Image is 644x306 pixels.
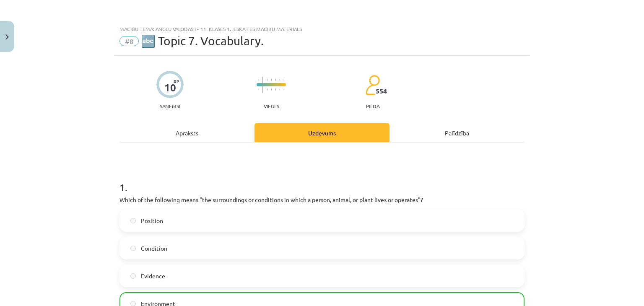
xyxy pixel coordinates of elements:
[141,244,167,253] span: Condition
[130,273,136,279] input: Evidence
[258,79,259,81] img: icon-short-line-57e1e144782c952c97e751825c79c345078a6d821885a25fce030b3d8c18986b.svg
[271,79,272,81] img: icon-short-line-57e1e144782c952c97e751825c79c345078a6d821885a25fce030b3d8c18986b.svg
[275,79,276,81] img: icon-short-line-57e1e144782c952c97e751825c79c345078a6d821885a25fce030b3d8c18986b.svg
[141,216,163,225] span: Position
[279,88,280,91] img: icon-short-line-57e1e144782c952c97e751825c79c345078a6d821885a25fce030b3d8c18986b.svg
[119,26,525,32] div: Mācību tēma: Angļu valodas i - 11. klases 1. ieskaites mācību materiāls
[279,79,280,81] img: icon-short-line-57e1e144782c952c97e751825c79c345078a6d821885a25fce030b3d8c18986b.svg
[267,88,267,91] img: icon-short-line-57e1e144782c952c97e751825c79c345078a6d821885a25fce030b3d8c18986b.svg
[275,88,276,91] img: icon-short-line-57e1e144782c952c97e751825c79c345078a6d821885a25fce030b3d8c18986b.svg
[174,79,179,83] span: XP
[262,77,263,93] img: icon-long-line-d9ea69661e0d244f92f715978eff75569469978d946b2353a9bb055b3ed8787d.svg
[130,218,136,223] input: Position
[365,75,380,96] img: students-c634bb4e5e11cddfef0936a35e636f08e4e9abd3cc4e673bd6f9a4125e45ecb1.svg
[264,103,279,109] p: Viegls
[164,82,176,93] div: 10
[366,103,379,109] p: pilda
[283,79,284,81] img: icon-short-line-57e1e144782c952c97e751825c79c345078a6d821885a25fce030b3d8c18986b.svg
[156,103,184,109] p: Saņemsi
[141,34,264,48] span: 🔤 Topic 7. Vocabulary.
[283,88,284,91] img: icon-short-line-57e1e144782c952c97e751825c79c345078a6d821885a25fce030b3d8c18986b.svg
[119,36,139,46] span: #8
[390,123,525,142] div: Palīdzība
[130,246,136,251] input: Condition
[119,167,525,193] h1: 1 .
[258,88,259,91] img: icon-short-line-57e1e144782c952c97e751825c79c345078a6d821885a25fce030b3d8c18986b.svg
[254,123,390,142] div: Uzdevums
[141,272,165,280] span: Evidence
[267,79,267,81] img: icon-short-line-57e1e144782c952c97e751825c79c345078a6d821885a25fce030b3d8c18986b.svg
[376,87,387,95] span: 554
[119,195,525,204] p: Which of the following means "the surroundings or conditions in which a person, animal, or plant ...
[271,88,272,91] img: icon-short-line-57e1e144782c952c97e751825c79c345078a6d821885a25fce030b3d8c18986b.svg
[119,123,254,142] div: Apraksts
[5,34,9,40] img: icon-close-lesson-0947bae3869378f0d4975bcd49f059093ad1ed9edebbc8119c70593378902aed.svg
